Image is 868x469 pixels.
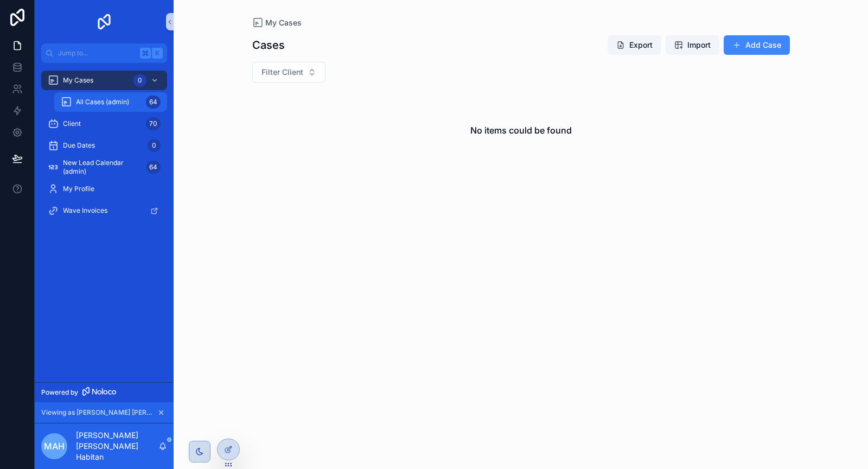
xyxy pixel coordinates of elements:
button: Import [666,35,719,55]
span: Viewing as [PERSON_NAME] [PERSON_NAME] [41,408,155,417]
button: Jump to...K [41,43,167,63]
span: Import [687,40,711,50]
a: Client70 [41,114,167,134]
h1: Cases [252,37,285,53]
a: Wave Invoices [41,201,167,220]
div: 64 [146,161,161,174]
button: Export [608,35,661,55]
button: Add Case [724,35,790,55]
a: My Profile [41,179,167,199]
a: My Cases [252,17,302,28]
span: Powered by [41,388,78,397]
img: App logo [95,13,113,30]
a: Powered by [35,382,174,402]
div: scrollable content [35,63,174,234]
span: Wave Invoices [63,206,107,215]
a: All Cases (admin)64 [54,92,167,112]
div: 0 [148,139,161,152]
a: Due Dates0 [41,136,167,155]
span: MAH [44,440,65,453]
span: Filter Client [261,67,303,78]
h2: No items could be found [470,124,572,137]
span: K [153,49,162,58]
span: Jump to... [58,49,136,58]
div: 0 [133,74,146,87]
span: All Cases (admin) [76,98,129,106]
span: New Lead Calendar (admin) [63,159,142,176]
a: New Lead Calendar (admin)64 [41,157,167,177]
span: Due Dates [63,141,95,150]
span: My Cases [265,17,302,28]
div: 70 [146,117,161,130]
span: My Profile [63,185,94,193]
a: My Cases0 [41,71,167,90]
div: 64 [146,96,161,109]
button: Select Button [252,62,325,83]
p: [PERSON_NAME] [PERSON_NAME] Habitan [76,430,158,462]
span: My Cases [63,76,93,85]
span: Client [63,119,81,128]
